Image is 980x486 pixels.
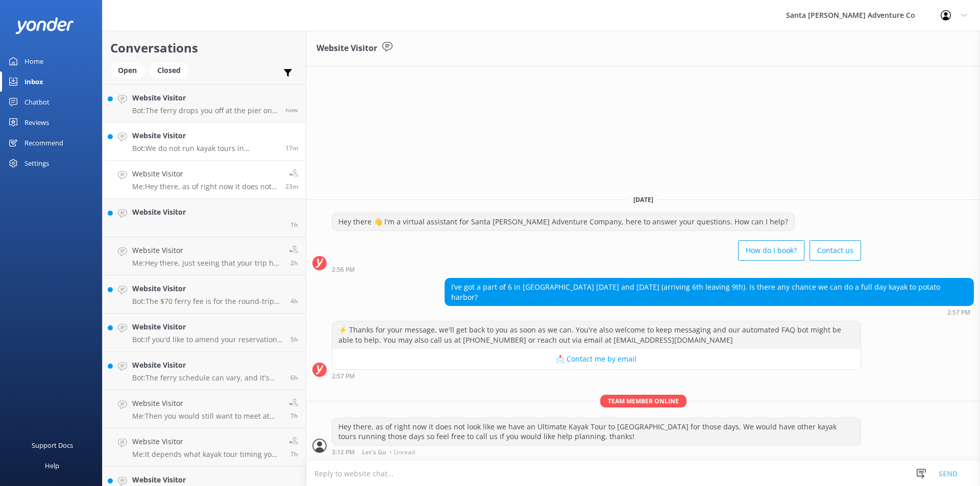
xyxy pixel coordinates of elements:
a: Website VisitorBot:The ferry drops you off at the pier on the island. Campers meet us at the [GEO... [103,84,306,122]
h4: Website Visitor [132,321,283,332]
div: Aug 26 2025 02:57pm (UTC -07:00) America/Tijuana [445,309,974,316]
span: Aug 26 2025 03:12pm (UTC -07:00) America/Tijuana [285,182,298,191]
div: Reviews [24,112,49,133]
span: Aug 26 2025 03:34pm (UTC -07:00) America/Tijuana [285,106,298,114]
a: Website VisitorMe:Then you would still want to meet at scorpion anchorage of [GEOGRAPHIC_DATA][PE... [103,390,306,428]
img: yonder-white-logo.png [15,17,74,34]
a: Website VisitorBot:The ferry schedule can vary, and it's important that your ferry departs [GEOGR... [103,352,306,390]
button: How do I book? [738,240,804,261]
span: Let's Go [362,449,386,455]
a: Closed [150,64,193,75]
span: Aug 26 2025 10:50am (UTC -07:00) America/Tijuana [290,297,298,305]
strong: 3:12 PM [332,449,355,455]
h2: Conversations [110,38,298,58]
h4: Website Visitor [132,398,281,409]
a: Website VisitorMe:Hey there, just seeing that your trip has you going to [GEOGRAPHIC_DATA], our t... [103,237,306,275]
div: Aug 26 2025 02:57pm (UTC -07:00) America/Tijuana [332,372,861,379]
strong: 2:57 PM [947,310,970,316]
div: Open [110,63,144,78]
span: Aug 26 2025 10:25am (UTC -07:00) America/Tijuana [290,335,298,344]
span: Aug 26 2025 12:57pm (UTC -07:00) America/Tijuana [290,259,298,267]
h3: Website Visitor [316,42,377,55]
p: Bot: If you'd like to amend your reservation, please contact the Santa [PERSON_NAME] Adventure Co... [132,335,283,344]
a: Open [110,64,150,75]
a: Website VisitorMe:Hey there, as of right now it does not look like we have an Ultimate Kayak Tour... [103,161,306,199]
span: Aug 26 2025 08:17am (UTC -07:00) America/Tijuana [290,412,298,420]
h4: Website Visitor [132,207,186,218]
a: Website VisitorBot:We do not run kayak tours in [GEOGRAPHIC_DATA]. The best way to visit [GEOGRAP... [103,122,306,161]
a: Website VisitorBot:If you'd like to amend your reservation, please contact the Santa [PERSON_NAME... [103,314,306,352]
div: Hey there, as of right now it does not look like we have an Ultimate Kayak Tour to [GEOGRAPHIC_DA... [332,418,861,445]
p: Bot: The $70 ferry fee is for the round-trip transportation per person, not for the kayak. [132,297,283,306]
div: Aug 26 2025 03:12pm (UTC -07:00) America/Tijuana [332,448,861,455]
div: Recommend [24,133,63,153]
div: I’ve got a part of 6 in [GEOGRAPHIC_DATA] [DATE] and [DATE] (arriving 6th leaving 9th). Is there ... [445,278,973,305]
span: [DATE] [627,195,659,204]
div: Closed [150,63,188,78]
p: Me: Hey there, just seeing that your trip has you going to [GEOGRAPHIC_DATA], our tours operate f... [132,259,281,268]
div: Settings [24,153,49,173]
h4: Website Visitor [132,92,278,104]
div: Home [24,51,43,71]
div: ⚡ Thanks for your message, we'll get back to you as soon as we can. You're also welcome to keep m... [332,321,861,348]
p: Bot: The ferry drops you off at the pier on the island. Campers meet us at the [GEOGRAPHIC_DATA],... [132,106,278,115]
h4: Website Visitor [132,130,278,141]
p: Bot: We do not run kayak tours in [GEOGRAPHIC_DATA]. The best way to visit [GEOGRAPHIC_DATA] is t... [132,144,278,153]
p: Me: It depends what kayak tour timing you want, we tend to have a 9:30 & a 10:30 tour time with s... [132,450,281,459]
p: Bot: The ferry schedule can vary, and it's important that your ferry departs [GEOGRAPHIC_DATA] at... [132,373,283,382]
p: Me: Hey there, as of right now it does not look like we have an Ultimate Kayak Tour to [GEOGRAPHI... [132,182,278,191]
div: Hey there 👋 I'm a virtual assistant for Santa [PERSON_NAME] Adventure Company, here to answer you... [332,213,794,231]
button: Contact us [810,240,861,261]
strong: 2:56 PM [332,267,355,273]
span: Aug 26 2025 09:14am (UTC -07:00) America/Tijuana [290,373,298,382]
span: Team member online [600,395,687,407]
p: Me: Then you would still want to meet at scorpion anchorage of [GEOGRAPHIC_DATA][PERSON_NAME] nea... [132,412,281,421]
h4: Website Visitor [132,168,278,180]
span: Aug 26 2025 02:13pm (UTC -07:00) America/Tijuana [290,220,298,229]
div: Inbox [24,71,43,92]
strong: 2:57 PM [332,373,355,379]
h4: Website Visitor [132,436,281,447]
button: 📩 Contact me by email [332,349,861,369]
span: Aug 26 2025 08:15am (UTC -07:00) America/Tijuana [290,450,298,458]
h4: Website Visitor [132,474,283,485]
div: Help [45,455,59,476]
div: Chatbot [24,92,50,112]
div: Aug 26 2025 02:56pm (UTC -07:00) America/Tijuana [332,266,861,273]
a: Website Visitor1h [103,199,306,237]
span: Aug 26 2025 03:18pm (UTC -07:00) America/Tijuana [285,144,298,152]
a: Website VisitorMe:It depends what kayak tour timing you want, we tend to have a 9:30 & a 10:30 to... [103,428,306,467]
span: • Unread [389,449,415,455]
div: Support Docs [32,435,73,455]
h4: Website Visitor [132,245,281,256]
h4: Website Visitor [132,360,283,371]
a: Website VisitorBot:The $70 ferry fee is for the round-trip transportation per person, not for the... [103,275,306,314]
h4: Website Visitor [132,283,283,294]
